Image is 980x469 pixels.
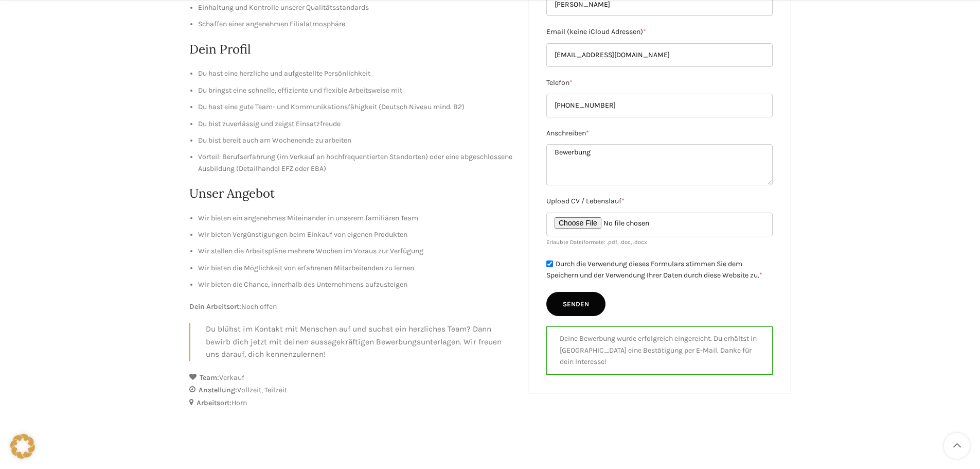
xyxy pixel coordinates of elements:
[546,26,773,38] label: Email (keine iCloud Adressen)
[264,386,287,394] span: Teilzeit
[198,229,513,240] li: Wir bieten Vergünstigungen beim Einkauf von eigenen Produkten
[198,151,513,175] li: Vorteil: Berufserfahrung (im Verkauf an hochfrequentierten Standorten) oder eine abgeschlossene A...
[198,213,513,224] li: Wir bieten ein angenehmes Miteinander in unserem familiären Team
[189,301,513,312] p: Noch offen
[219,373,244,382] span: Verkauf
[198,19,513,30] li: Schaffen einer angenehmen Filialatmosphäre
[546,128,773,139] label: Anschreiben
[198,2,513,13] li: Einhaltung und Kontrolle unserer Qualitätsstandards
[198,118,513,130] li: Du bist zuverlässig und zeigst Einsatzfreude
[546,239,647,246] small: Erlaubte Dateiformate: .pdf, .doc, .docx
[198,85,513,96] li: Du bringst eine schnelle, effiziente und flexible Arbeitsweise mit
[200,373,219,382] strong: Team:
[546,77,773,89] label: Telefon
[189,302,241,311] strong: Dein Arbeitsort:
[206,323,513,361] p: Du blühst im Kontakt mit Menschen auf und suchst ein herzliches Team? Dann bewirb dich jetzt mit ...
[546,292,605,317] input: Senden
[546,196,773,207] label: Upload CV / Lebenslauf
[198,68,513,79] li: Du hast eine herzliche und aufgestellte Persönlichkeit
[198,246,513,257] li: Wir stellen die Arbeitspläne mehrere Wochen im Voraus zur Verfügung
[944,433,970,459] a: Scroll to top button
[198,263,513,274] li: Wir bieten die Möglichkeit von erfahrenen Mitarbeitenden zu lernen
[560,333,759,368] p: Deine Bewerbung wurde erfolgreich eingereicht. Du erhältst in [GEOGRAPHIC_DATA] eine Bestätigung ...
[189,41,513,58] h2: Dein Profil
[198,135,513,146] li: Du bist bereit auch am Wochenende zu arbeiten
[189,185,513,202] h2: Unser Angebot
[546,259,762,280] label: Durch die Verwendung dieses Formulars stimmen Sie dem Speichern und der Verwendung Ihrer Daten du...
[198,279,513,290] li: Wir bieten die Chance, innerhalb des Unternehmens aufzusteigen
[237,386,264,394] span: Vollzeit
[199,386,237,394] strong: Anstellung:
[197,398,231,407] strong: Arbeitsort:
[198,101,513,113] li: Du hast eine gute Team- und Kommunikationsfähigkeit (Deutsch Niveau mind. B2)
[231,398,247,407] span: Horn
